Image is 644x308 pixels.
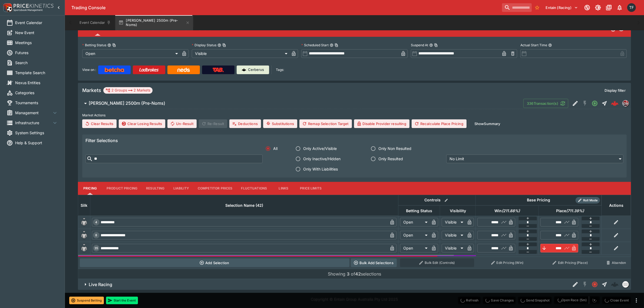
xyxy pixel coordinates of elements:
button: Suspend Betting [69,297,104,304]
p: Actual Start Time [520,43,547,47]
h5: Markets [82,87,101,93]
h6: Filter Selections [85,138,623,143]
button: Disable Provider resulting [354,119,409,128]
button: Add Selection [80,258,349,267]
img: PriceKinetics Logo [2,2,12,13]
span: Template Search [15,70,58,76]
button: Product Pricing [102,182,142,195]
span: 8 [94,233,98,237]
button: Un-Result [167,119,196,128]
label: View on : [82,65,96,74]
h6: Live Racing [89,282,112,287]
button: Bulk Add Selections via CSV Data [351,258,397,267]
button: Abandon [603,258,629,267]
button: Tom Flynn [626,2,638,14]
p: Display Status [192,43,216,47]
button: Betting StatusCopy To Clipboard [107,43,111,47]
span: Search [15,60,58,65]
button: Straight [600,280,609,289]
button: Resulting [142,182,169,195]
span: Roll Mode [581,198,600,203]
div: No Limit [446,155,623,163]
button: Event Calendar [76,15,114,30]
button: ShowSummary [471,119,504,128]
div: Tom Flynn [627,3,636,12]
button: Copy To Clipboard [434,43,438,47]
p: Suspend At [411,43,428,47]
button: Clear Losing Results [119,119,165,128]
button: Remap Selection Target [299,119,352,128]
span: Selection Name (42) [219,202,269,209]
img: Ladbrokes [139,68,159,72]
button: Substitutions [263,119,297,128]
img: blank-silk.png [80,231,88,240]
em: ( 711.39 %) [566,208,584,214]
button: Open [590,99,600,108]
button: Live Racing [78,279,570,290]
button: Edit Pricing (Win) [477,258,537,267]
img: Betcha [105,68,124,72]
img: PriceKinetics [14,4,54,8]
span: 35 [93,246,99,250]
span: Infrastructure [15,120,52,126]
button: Edit Pricing (Place) [540,258,600,267]
p: Scheduled Start [301,43,329,47]
button: Copy To Clipboard [112,43,116,47]
span: Management [15,110,52,116]
button: 336Transaction(s) [523,99,568,108]
img: blank-silk.png [80,218,88,227]
button: Straight [600,99,609,108]
th: Controls [398,195,476,205]
button: SGM Disabled [580,99,590,108]
button: Copy To Clipboard [222,43,226,47]
span: Only Inactive/Hidden [303,156,341,162]
a: c9fe43a1-857e-47c4-bd69-bac965944dae [609,98,620,109]
button: Edit Detail [570,99,580,108]
div: Visible [442,218,465,227]
div: Show/hide Price Roll mode configuration. [576,197,600,204]
div: Open [82,49,180,58]
button: Copy To Clipboard [335,43,338,47]
button: Notifications [615,3,625,12]
span: Place(711.39%) [550,208,590,214]
button: Toggle light/dark mode [593,3,603,12]
img: liveracing [623,281,629,287]
button: Documentation [604,3,614,12]
span: Only With Liabilities [303,166,338,172]
button: Links [271,182,296,195]
span: System Settings [15,130,58,136]
b: 42 [355,271,361,277]
div: Trading Console [71,5,500,11]
button: Start the Event [106,297,138,304]
button: SGM Disabled [580,280,590,289]
b: 3 [347,271,349,277]
div: c9fe43a1-857e-47c4-bd69-bac965944dae [611,100,619,107]
th: Actions [602,195,631,216]
img: logo-cerberus--red.svg [611,100,619,107]
button: Scheduled StartCopy To Clipboard [330,43,333,47]
div: split button [554,296,600,304]
button: Bulk Edit (Controls) [400,258,474,267]
span: Categories [15,90,58,96]
button: Clear Results [82,119,117,128]
span: Only Resulted [378,156,403,162]
span: Betting Status [400,208,438,214]
button: Suspend AtCopy To Clipboard [429,43,433,47]
img: Cerberus [242,68,246,72]
div: Base Pricing [525,197,553,204]
label: Market Actions [82,111,627,119]
p: Cerberus [248,67,264,73]
button: Fluctuations [237,182,272,195]
span: Futures [15,50,58,55]
p: Showing of selections [328,271,381,277]
img: Neds [177,68,190,72]
span: New Event [15,30,58,35]
div: pricekinetics [622,100,629,107]
span: Only Non Resulted [378,146,411,151]
span: Win(211.88%) [488,208,526,214]
button: Bulk edit [443,197,450,204]
button: more [633,297,640,304]
div: 2 Groups 2 Markets [105,87,150,94]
